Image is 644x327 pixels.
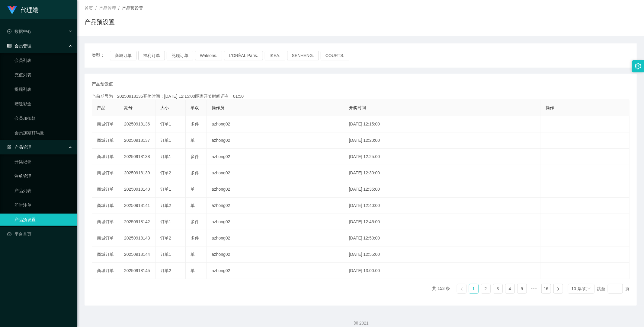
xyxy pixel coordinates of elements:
[635,63,641,69] i: 图标: setting
[97,105,105,110] span: 产品
[207,230,344,246] td: azhong02
[118,6,120,11] span: /
[14,54,72,66] a: 会员列表
[505,284,515,294] li: 4
[14,185,72,197] a: 产品列表
[287,51,319,60] button: SENHENG.
[160,170,171,175] span: 订单2
[207,132,344,149] td: azhong02
[195,51,222,60] button: Watsons.
[469,284,479,294] li: 1
[191,236,199,240] span: 多件
[21,0,39,20] h1: 代理端
[160,138,171,143] span: 订单1
[517,284,527,294] li: 5
[14,112,72,124] a: 会员加扣款
[110,51,136,60] button: 商城订单
[191,154,199,159] span: 多件
[92,132,119,149] td: 商城订单
[207,263,344,279] td: azhong02
[344,214,541,230] td: [DATE] 12:45:00
[541,284,551,294] li: 16
[191,138,195,143] span: 单
[119,132,155,149] td: 20250918137
[92,198,119,214] td: 商城订单
[207,181,344,198] td: azhong02
[119,198,155,214] td: 20250918141
[344,116,541,132] td: [DATE] 12:15:00
[191,105,199,110] span: 单双
[546,105,554,110] span: 操作
[344,198,541,214] td: [DATE] 12:40:00
[460,287,463,291] i: 图标: left
[160,236,171,240] span: 订单2
[14,170,72,182] a: 注单管理
[7,44,11,48] i: 图标: table
[82,320,639,326] div: 2021
[191,187,195,192] span: 单
[85,6,93,11] span: 首页
[7,43,31,48] span: 会员管理
[14,199,72,211] a: 即时注单
[572,284,587,293] div: 10 条/页
[119,246,155,263] td: 20250918144
[207,214,344,230] td: azhong02
[14,83,72,95] a: 提现列表
[99,6,116,11] span: 产品管理
[349,105,366,110] span: 开奖时间
[95,6,97,11] span: /
[344,165,541,181] td: [DATE] 12:30:00
[160,154,171,159] span: 订单1
[481,284,491,294] li: 2
[224,51,263,60] button: L'ORÉAL Paris.
[160,122,171,126] span: 订单1
[138,51,165,60] button: 福利订单
[119,181,155,198] td: 20250918140
[92,165,119,181] td: 商城订单
[92,81,113,87] span: 产品预设值
[122,6,143,11] span: 产品预设置
[92,116,119,132] td: 商城订单
[457,284,466,294] li: 上一页
[160,219,171,224] span: 订单1
[119,165,155,181] td: 20250918139
[207,116,344,132] td: azhong02
[481,284,490,293] a: 2
[191,170,199,175] span: 多件
[160,203,171,208] span: 订单2
[191,252,195,257] span: 单
[7,29,31,34] span: 数据中心
[92,263,119,279] td: 商城订单
[119,116,155,132] td: 20250918136
[160,252,171,257] span: 订单1
[92,246,119,263] td: 商城订单
[160,187,171,192] span: 订单1
[119,263,155,279] td: 20250918145
[14,214,72,226] a: 产品预设置
[517,284,527,293] a: 5
[493,284,502,293] a: 3
[344,230,541,246] td: [DATE] 12:50:00
[265,51,285,60] button: IKEA.
[556,287,560,291] i: 图标: right
[191,203,195,208] span: 单
[207,246,344,263] td: azhong02
[191,219,199,224] span: 多件
[7,145,31,150] span: 产品管理
[553,284,563,294] li: 下一页
[344,246,541,263] td: [DATE] 12:55:00
[92,181,119,198] td: 商城订单
[167,51,193,60] button: 兑现订单
[432,284,454,294] li: 共 153 条，
[92,51,110,60] span: 类型：
[321,51,349,60] button: COURTS.
[344,132,541,149] td: [DATE] 12:20:00
[191,268,195,273] span: 单
[344,149,541,165] td: [DATE] 12:25:00
[505,284,514,293] a: 4
[212,105,224,110] span: 操作员
[7,29,11,33] i: 图标: check-circle-o
[119,149,155,165] td: 20250918138
[344,181,541,198] td: [DATE] 12:35:00
[191,122,199,126] span: 多件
